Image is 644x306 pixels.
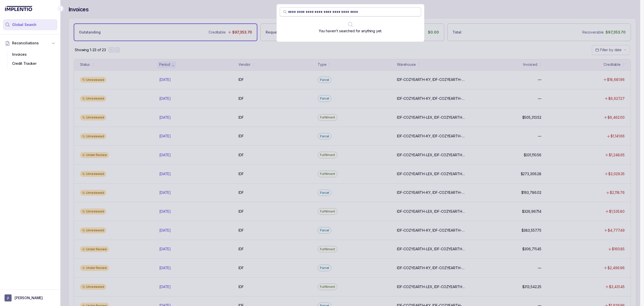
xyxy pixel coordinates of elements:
[5,294,12,301] span: User initials
[7,50,53,59] div: Invoices
[319,28,382,34] p: You haven't searched for anything yet.
[57,6,63,12] div: Collapse Icon
[7,59,53,68] div: Credit Tracker
[12,22,36,27] span: Global Search
[3,38,57,49] button: Reconciliations
[5,294,56,301] button: User initials[PERSON_NAME]
[15,295,43,300] p: [PERSON_NAME]
[12,41,39,46] span: Reconciliations
[3,49,57,69] div: Reconciliations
